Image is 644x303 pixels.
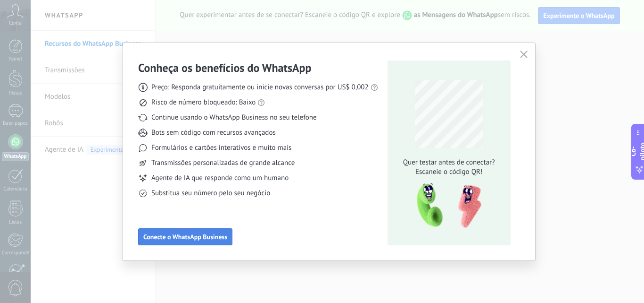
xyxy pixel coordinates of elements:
font: Continue usando o WhatsApp Business no seu telefone [151,113,317,122]
font: Formulários e cartões interativos e muito mais [151,143,291,152]
font: Conheça os benefícios do WhatsApp [138,61,311,75]
img: qr-pic-1x.png [409,181,483,231]
font: Transmissões personalizadas de grande alcance [151,158,295,167]
font: Conecte o WhatsApp Business [143,233,227,241]
button: Conecte o WhatsApp Business [138,228,232,245]
font: Escaneie o código QR! [415,167,483,176]
font: Quer testar antes de conectar? [403,158,495,167]
font: Agente de IA que responde como um humano [151,173,289,182]
font: Preço: Responda gratuitamente ou inicie novas conversas por US$ 0,002 [151,83,369,92]
font: Risco de número bloqueado: Baixo [151,98,256,107]
font: Substitua seu número pelo seu negócio [151,189,270,198]
font: Bots sem código com recursos avançados [151,128,276,137]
